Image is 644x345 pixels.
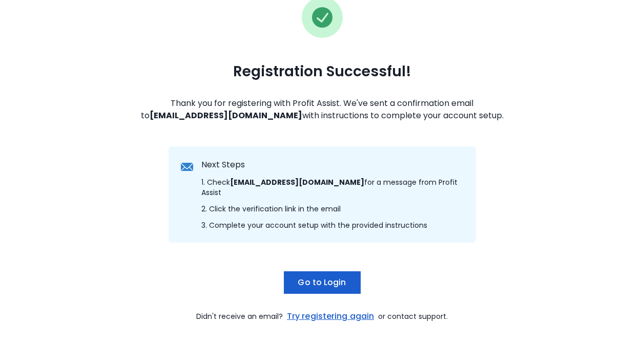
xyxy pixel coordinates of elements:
span: Didn't receive an email? or contact support. [196,310,448,322]
span: Go to Login [298,276,346,289]
span: Next Steps [201,159,245,171]
span: 2. Click the verification link in the email [201,204,341,214]
strong: [EMAIL_ADDRESS][DOMAIN_NAME] [150,110,302,121]
span: 1. Check for a message from Profit Assist [201,177,464,198]
span: 3. Complete your account setup with the provided instructions [201,220,427,230]
span: Registration Successful! [233,62,411,81]
button: Go to Login [284,271,361,294]
strong: [EMAIL_ADDRESS][DOMAIN_NAME] [230,177,364,187]
a: Try registering again [285,310,376,322]
span: Thank you for registering with Profit Assist. We've sent a confirmation email to with instruction... [134,97,511,122]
